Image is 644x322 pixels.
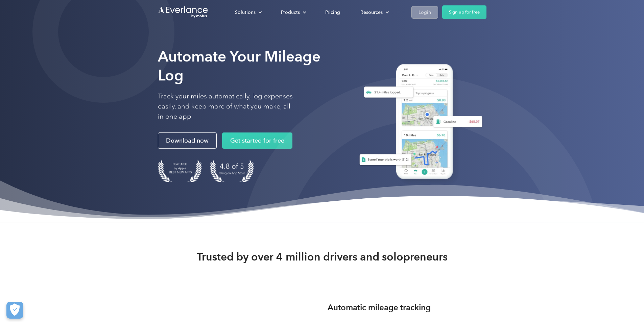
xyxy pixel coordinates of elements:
div: Resources [354,6,395,18]
strong: Trusted by over 4 million drivers and solopreneurs [197,250,448,264]
div: Solutions [235,8,256,17]
div: Pricing [325,8,340,17]
a: Sign up for free [442,5,486,19]
button: Cookies Settings [6,302,23,319]
img: Badge for Featured by Apple Best New Apps [158,159,202,182]
div: Login [419,8,431,17]
img: 4.9 out of 5 stars on the app store [210,159,254,182]
a: Login [411,6,438,19]
div: Products [274,6,312,18]
img: Everlance, mileage tracker app, expense tracking app [351,59,486,187]
div: Products [281,8,300,17]
a: Download now [158,132,217,149]
a: Go to homepage [158,6,209,19]
h3: Automatic mileage tracking [328,301,431,314]
p: Track your miles automatically, log expenses easily, and keep more of what you make, all in one app [158,91,293,122]
strong: Automate Your Mileage Log [158,47,320,84]
a: Get started for free [222,132,292,149]
div: Solutions [228,6,267,18]
div: Resources [360,8,383,17]
a: Pricing [318,6,347,18]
